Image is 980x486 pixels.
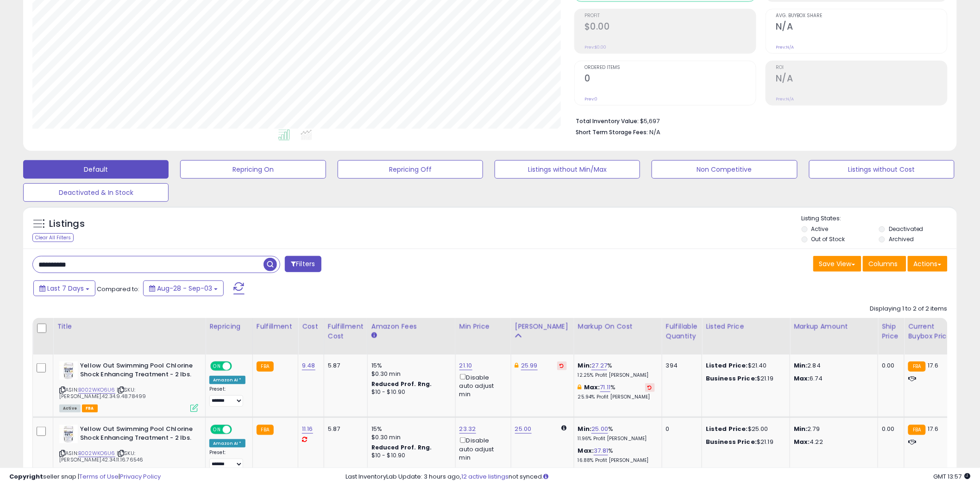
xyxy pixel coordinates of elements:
div: Ship Price [882,322,900,341]
div: Clear All Filters [32,233,74,242]
label: Out of Stock [811,235,845,243]
span: ROI [776,65,947,70]
div: Fulfillment [257,322,294,331]
li: $5,697 [576,115,941,126]
a: B002WKO6U6 [78,386,115,394]
b: Reduced Prof. Rng. [371,380,432,388]
b: Yellow Out Swimming Pool Chlorine Shock Enhancing Treatment - 2 lbs. [80,425,193,444]
small: Prev: $0.00 [584,44,606,50]
span: ON [211,426,223,434]
th: The percentage added to the cost of goods (COGS) that forms the calculator for Min & Max prices. [574,318,662,355]
button: Columns [863,256,906,272]
b: Max: [584,383,600,392]
a: 23.32 [459,424,476,434]
span: | SKU: [PERSON_NAME].42.34.9.48.78499 [59,386,146,400]
p: 25.94% Profit [PERSON_NAME] [578,394,655,400]
a: 71.11 [600,383,611,392]
div: % [578,447,655,464]
div: Disable auto adjust min [459,436,504,462]
div: $21.19 [706,374,783,383]
strong: Max: [794,437,810,446]
div: $21.19 [706,438,783,446]
p: Listing States: [802,214,957,223]
button: Non Competitive [652,160,797,179]
p: 2.79 [794,425,871,433]
b: Total Inventory Value: [576,117,639,125]
a: 25.99 [521,361,538,370]
p: 6.74 [794,374,871,383]
div: $10 - $10.90 [371,388,448,396]
div: ASIN: [59,361,198,411]
div: $21.40 [706,361,783,370]
span: 17.6 [928,361,939,370]
b: Min: [578,361,592,370]
span: 17.6 [928,424,939,433]
span: ON [211,362,223,370]
p: 12.25% Profit [PERSON_NAME] [578,372,655,379]
label: Archived [889,235,914,243]
b: Min: [578,424,592,433]
div: 15% [371,425,448,433]
label: Active [811,225,829,233]
a: 21.10 [459,361,472,370]
div: Last InventoryLab Update: 3 hours ago, not synced. [346,473,971,481]
span: Columns [869,259,898,268]
div: 15% [371,361,448,370]
a: 25.00 [515,424,532,434]
strong: Max: [794,374,810,383]
a: 12 active listings [462,472,509,481]
h2: $0.00 [584,21,756,34]
div: 5.87 [328,361,360,370]
div: Listed Price [706,322,786,331]
button: Filters [285,256,321,272]
span: FBA [82,405,98,412]
span: Aug-28 - Sep-03 [157,284,212,293]
a: Terms of Use [79,472,119,481]
label: Deactivated [889,225,923,233]
h2: 0 [584,73,756,86]
p: 4.22 [794,438,871,446]
p: 2.84 [794,361,871,370]
button: Aug-28 - Sep-03 [143,280,224,296]
button: Repricing On [180,160,326,179]
b: Business Price: [706,437,757,446]
button: Repricing Off [338,160,483,179]
div: 0 [666,425,695,433]
div: Fulfillable Quantity [666,322,698,341]
div: $0.30 min [371,370,448,378]
a: 11.16 [302,424,313,434]
button: Listings without Cost [809,160,955,179]
b: Listed Price: [706,361,748,370]
div: Min Price [459,322,507,331]
strong: Min: [794,361,808,370]
a: Privacy Policy [120,472,161,481]
h5: Listings [49,218,85,231]
div: Title [57,322,201,331]
small: Prev: N/A [776,96,794,102]
span: OFF [231,362,245,370]
h2: N/A [776,21,947,34]
div: Disable auto adjust min [459,372,504,399]
span: Ordered Items [584,65,756,70]
div: Cost [302,322,320,331]
button: Default [23,160,169,179]
strong: Min: [794,424,808,433]
small: Amazon Fees. [371,331,377,340]
button: Save View [813,256,861,272]
i: Revert to store-level Max Markup [648,385,652,390]
button: Last 7 Days [33,280,95,296]
a: 25.00 [591,424,608,434]
b: Short Term Storage Fees: [576,128,648,136]
div: Current Buybox Price [908,322,956,341]
div: Markup Amount [794,322,874,331]
p: 16.88% Profit [PERSON_NAME] [578,457,655,464]
div: Amazon AI * [209,439,245,448]
span: | SKU: [PERSON_NAME].42.34.11.16.76546 [59,449,143,463]
div: 394 [666,361,695,370]
strong: Copyright [9,472,43,481]
div: Amazon AI * [209,376,245,384]
span: Last 7 Days [47,284,84,293]
div: % [578,361,655,379]
div: % [578,425,655,442]
a: B002WKO6U6 [78,449,115,457]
